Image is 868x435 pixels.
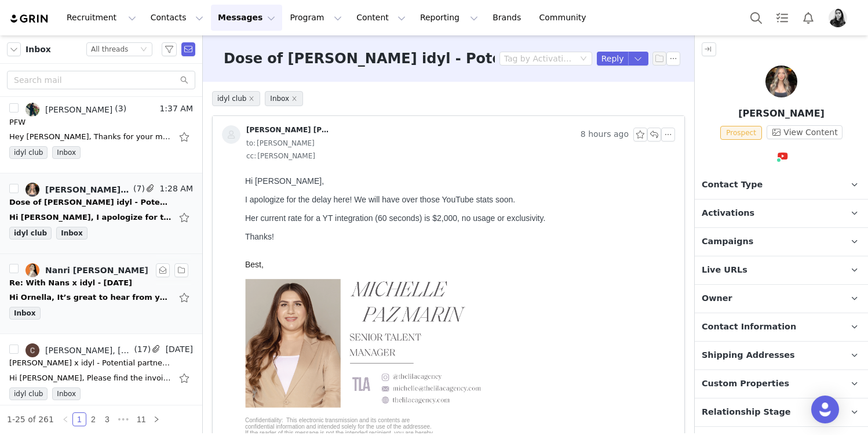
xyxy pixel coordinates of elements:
span: If the reader of this message is not the intended recipient, you are hereby [5,258,192,264]
span: message and its contents is strictly prohibited. If you have received this [5,271,187,277]
img: grin logo [9,13,50,24]
span: Prospect [720,126,762,140]
img: 3e52089e-741a-4a0b-8756-0fdb01fbf822--s.jpg [25,183,39,197]
span: Inbox [9,307,41,320]
span: Hi all! [13,326,32,335]
span: Campaigns [702,235,753,248]
span: transmission in error, please reply to us immediately and delete this [5,277,177,284]
span: Inbox [25,43,51,56]
span: Inbox [52,387,81,400]
a: 3 [101,413,114,426]
p: [PERSON_NAME] [695,107,868,121]
div: Thanks! [5,60,430,70]
h3: Dose of [PERSON_NAME] idyl - Potential partnership [224,48,634,69]
span: idyl club [9,227,52,240]
span: Inbox [52,146,81,159]
img: Josephine [765,66,797,97]
img: ed6e3cdd-c845-4803-a86a-d3cc85327db3.jpg [25,103,39,117]
div: [DATE][DATE] 7:32 AM [PERSON_NAME] < > wrote: [5,309,430,318]
span: Send Email [181,42,195,56]
li: Next 3 Pages [114,412,133,426]
span: (17) [132,343,151,356]
i: icon: down [140,46,147,54]
span: (3) [112,103,126,115]
a: Nanri [PERSON_NAME] [25,263,148,277]
span: Contact Information [702,321,796,333]
span: Live URLs [702,264,747,277]
div: Best, [5,88,430,97]
div: [PERSON_NAME] [45,105,112,114]
li: 1 [72,412,86,426]
button: Contacts [144,5,210,31]
a: 1 [73,413,86,426]
span: (7) [131,183,145,195]
span: idyl club [212,91,260,106]
div: Dose of Josephine x idyl - Potential partnership [9,197,172,208]
input: Search mail [7,71,195,89]
div: Open Intercom Messenger [811,396,839,423]
span: message from your directory. [5,284,79,290]
div: Hi Ornella, Please find the invoice attached! Please let me know if I am missing anything, or if ... [9,372,172,384]
span: 12:35 AM [152,263,193,277]
div: PFW [9,117,25,128]
li: Previous Page [59,412,72,426]
img: AIorK4y31Ipjq46iOHiq-m-WSHldg8yGfBlyI12vCTnQVGaXkJpT1djTGccnqnVF3Sa47-yH0z9aYKfYSCH2 [5,107,248,236]
button: Search [743,5,769,31]
div: All threads [91,43,128,56]
span: Relationship Stage [702,406,791,419]
span: idyl club [9,146,48,159]
span: Confidentiality: This electronic transmission and its contents are [5,245,169,252]
div: Her current rate for a YT integration (60 seconds) is $2,000, no usage or exclusivity. [5,42,430,51]
span: Inbox [56,227,87,240]
span: confidential information and intended solely for the use of the addressee. [5,252,191,258]
div: [PERSON_NAME] [PERSON_NAME] 8 hours agoto:[PERSON_NAME] cc:[PERSON_NAME] [213,116,684,172]
li: 2 [86,412,100,426]
i: icon: left [62,416,69,423]
a: [PERSON_NAME] [PERSON_NAME] [222,125,333,144]
i: icon: close [249,96,254,101]
button: Profile [822,9,859,27]
span: ••• [114,412,133,426]
i: icon: close [291,96,297,101]
span: Inbox [265,91,303,106]
a: [PERSON_NAME], [PERSON_NAME] [25,343,132,357]
div: [PERSON_NAME] [PERSON_NAME] [246,125,333,135]
span: Looking forward to hearing from you! [13,368,138,377]
div: Hi [PERSON_NAME], [5,5,430,14]
span: Contact Type [702,179,763,191]
div: I apologize for the delay here! We will have over those YouTube stats soon. [5,23,430,32]
a: Community [533,5,599,31]
strong: [PERSON_NAME] [13,385,78,394]
div: Tag by Activation [504,53,572,64]
img: placeholder-contacts.jpeg [222,125,240,144]
i: icon: right [153,416,160,423]
a: [EMAIL_ADDRESS][DOMAIN_NAME] [163,309,300,318]
span: 8 hours ago [581,128,629,142]
li: 1-25 of 261 [7,412,54,426]
div: Hey Ornella, Thanks for your message. I'd be happy to cover, but coverage would be for Seele Maga... [9,131,172,143]
a: Brands [486,5,531,31]
a: [PERSON_NAME][EMAIL_ADDRESS][DOMAIN_NAME], [PERSON_NAME], [PERSON_NAME] [PERSON_NAME] [25,183,131,197]
span: I simply wanted to check in one last time if this was still relevant for [PERSON_NAME]. We would ... [13,343,417,360]
a: Tasks [769,5,795,31]
li: 11 [133,412,150,426]
span: Shipping Addresses [702,349,795,362]
img: 6707f044-986a-4b6b-925e-13fc28436132.jpg [25,343,39,357]
span: Co-Founder & CMO [13,394,82,403]
button: Reporting [413,5,485,31]
button: Program [283,5,349,31]
div: [PERSON_NAME][EMAIL_ADDRESS][DOMAIN_NAME], [PERSON_NAME], [PERSON_NAME] [PERSON_NAME] [45,185,131,194]
div: [PERSON_NAME], [PERSON_NAME] [45,346,132,355]
span: [PERSON_NAME] [246,150,315,162]
button: Messages [211,5,282,31]
span: idyl club [9,387,48,400]
img: 3988666f-b618-4335-b92d-0222703392cd.jpg [829,9,847,27]
span: Custom Properties [702,378,789,390]
a: 2 [87,413,100,426]
span: cc: [246,150,256,162]
a: [PERSON_NAME] [25,103,112,117]
div: Re: With Nans x idyl - November 2025 [9,277,132,289]
i: icon: search [180,76,188,84]
div: Christy Healey x idyl - Potential partnership [9,357,172,369]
